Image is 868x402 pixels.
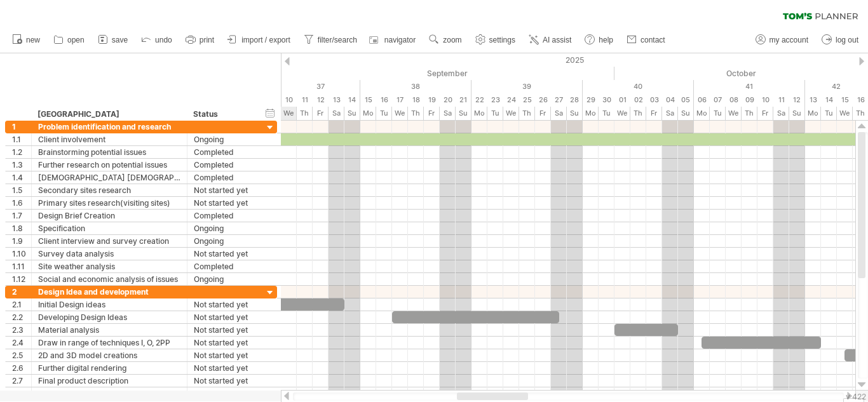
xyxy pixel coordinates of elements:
[194,248,250,260] div: Not started yet
[360,93,376,107] div: Monday, 15 September 2025
[535,107,551,120] div: Friday, 26 September 2025
[805,107,821,120] div: Monday, 13 October 2025
[384,36,416,44] span: navigator
[329,93,344,107] div: Saturday, 13 September 2025
[194,197,250,209] div: Not started yet
[297,93,313,107] div: Thursday, 11 September 2025
[567,107,583,120] div: Sunday, 28 September 2025
[456,107,471,120] div: Sunday, 21 September 2025
[194,337,250,349] div: Not started yet
[318,36,357,44] span: filter/search
[194,146,250,158] div: Completed
[821,107,837,120] div: Tuesday, 14 October 2025
[630,107,646,120] div: Thursday, 2 October 2025
[662,93,678,107] div: Saturday, 4 October 2025
[297,107,313,120] div: Thursday, 11 September 2025
[12,197,31,209] div: 1.6
[12,248,31,260] div: 1.10
[710,93,726,107] div: Tuesday, 7 October 2025
[193,108,250,121] div: Status
[662,107,678,120] div: Saturday, 4 October 2025
[526,32,575,48] a: AI assist
[155,36,172,44] span: undo
[12,210,31,222] div: 1.7
[50,32,88,48] a: open
[224,32,294,48] a: import / export
[38,146,180,158] div: Brainstorming potential issues
[344,93,360,107] div: Sunday, 14 September 2025
[112,36,128,44] span: save
[789,107,805,120] div: Sunday, 12 October 2025
[281,93,297,107] div: Wednesday, 10 September 2025
[38,248,180,260] div: Survey data analysis
[12,133,31,145] div: 1.1
[38,133,180,145] div: Client involvement
[38,273,180,285] div: Social and economic analysis of issues
[678,107,694,120] div: Sunday, 5 October 2025
[38,171,180,184] div: [DEMOGRAPHIC_DATA] [DEMOGRAPHIC_DATA] MG research
[301,32,361,48] a: filter/search
[194,171,250,184] div: Completed
[567,93,583,107] div: Sunday, 28 September 2025
[471,80,583,93] div: 39
[710,107,726,120] div: Tuesday, 7 October 2025
[846,392,866,401] div: v 422
[440,93,456,107] div: Saturday, 20 September 2025
[773,93,789,107] div: Saturday, 11 October 2025
[408,93,424,107] div: Thursday, 18 September 2025
[95,32,132,48] a: save
[194,235,250,247] div: Ongoing
[194,298,250,311] div: Not started yet
[194,222,250,234] div: Ongoing
[487,93,503,107] div: Tuesday, 23 September 2025
[599,36,613,44] span: help
[472,32,519,48] a: settings
[37,108,180,121] div: [GEOGRAPHIC_DATA]
[12,298,31,311] div: 2.1
[194,184,250,196] div: Not started yet
[138,32,176,48] a: undo
[194,324,250,336] div: Not started yet
[503,107,519,120] div: Wednesday, 24 September 2025
[742,107,757,120] div: Thursday, 9 October 2025
[694,80,805,93] div: 41
[26,36,40,44] span: new
[12,375,31,387] div: 2.7
[376,107,392,120] div: Tuesday, 16 September 2025
[583,93,599,107] div: Monday, 29 September 2025
[543,36,571,44] span: AI assist
[630,93,646,107] div: Thursday, 2 October 2025
[194,349,250,361] div: Not started yet
[694,107,710,120] div: Monday, 6 October 2025
[12,387,31,399] div: 2.8
[241,36,290,44] span: import / export
[440,107,456,120] div: Saturday, 20 September 2025
[12,337,31,349] div: 2.4
[194,375,250,387] div: Not started yet
[726,107,742,120] div: Wednesday, 8 October 2025
[818,32,862,48] a: log out
[424,107,440,120] div: Friday, 19 September 2025
[757,93,773,107] div: Friday, 10 October 2025
[194,260,250,272] div: Completed
[487,107,503,120] div: Tuesday, 23 September 2025
[789,93,805,107] div: Sunday, 12 October 2025
[426,32,465,48] a: zoom
[38,222,180,234] div: Specification
[694,93,710,107] div: Monday, 6 October 2025
[12,171,31,184] div: 1.4
[38,210,180,222] div: Design Brief Creation
[757,107,773,120] div: Friday, 10 October 2025
[138,67,614,80] div: September 2025
[281,107,297,120] div: Wednesday, 10 September 2025
[329,107,344,120] div: Saturday, 13 September 2025
[38,324,180,336] div: Material analysis
[581,32,617,48] a: help
[392,93,408,107] div: Wednesday, 17 September 2025
[194,133,250,145] div: Ongoing
[843,398,864,402] div: Show Legend
[646,107,662,120] div: Friday, 3 October 2025
[456,93,471,107] div: Sunday, 21 September 2025
[599,93,614,107] div: Tuesday, 30 September 2025
[38,286,180,298] div: Design Idea and development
